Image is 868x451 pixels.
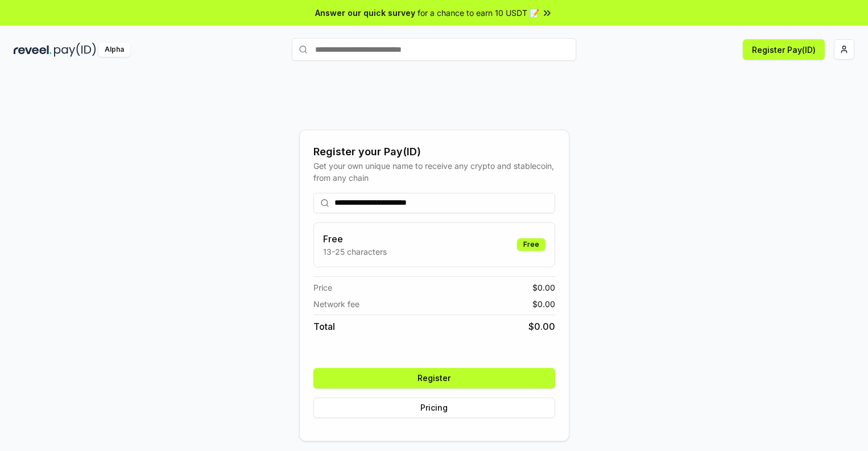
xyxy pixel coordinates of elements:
[54,43,96,57] img: pay_id
[313,282,332,293] span: Price
[313,320,335,333] span: Total
[98,43,130,57] div: Alpha
[323,232,387,246] h3: Free
[313,368,555,388] button: Register
[743,39,825,60] button: Register Pay(ID)
[528,320,555,333] span: $ 0.00
[315,7,415,19] span: Answer our quick survey
[532,282,555,293] span: $ 0.00
[313,398,555,418] button: Pricing
[323,246,387,258] p: 13-25 characters
[418,7,539,19] span: for a chance to earn 10 USDT 📝
[313,298,359,310] span: Network fee
[313,144,555,160] div: Register your Pay(ID)
[14,43,52,57] img: reveel_dark
[532,298,555,310] span: $ 0.00
[517,238,545,251] div: Free
[313,160,555,184] div: Get your own unique name to receive any crypto and stablecoin, from any chain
